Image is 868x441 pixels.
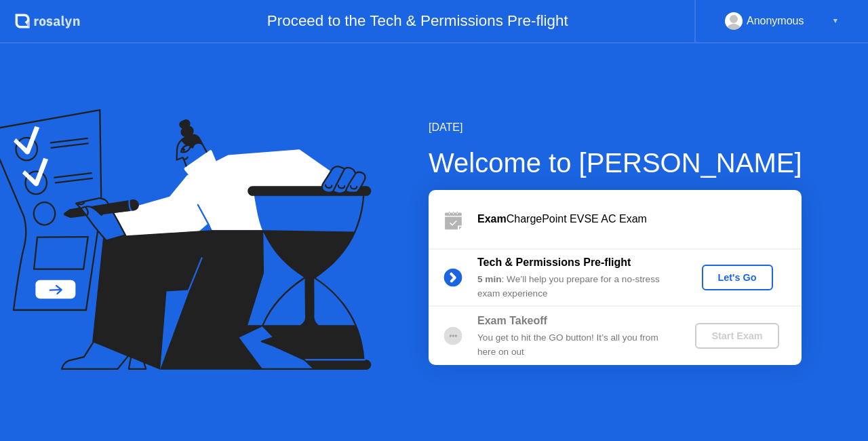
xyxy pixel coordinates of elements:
b: 5 min [477,274,502,284]
div: [DATE] [429,119,802,136]
div: ▼ [832,12,839,30]
b: Tech & Permissions Pre-flight [477,256,631,268]
b: Exam [477,213,507,225]
div: Start Exam [701,330,773,341]
button: Let's Go [702,265,773,290]
div: Let's Go [707,272,768,283]
button: Start Exam [695,323,778,349]
div: You get to hit the GO button! It’s all you from here on out [477,331,673,359]
div: Anonymous [747,12,804,30]
div: ChargePoint EVSE AC Exam [477,211,802,227]
div: Welcome to [PERSON_NAME] [429,142,802,183]
b: Exam Takeoff [477,315,547,326]
div: : We’ll help you prepare for a no-stress exam experience [477,273,673,301]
